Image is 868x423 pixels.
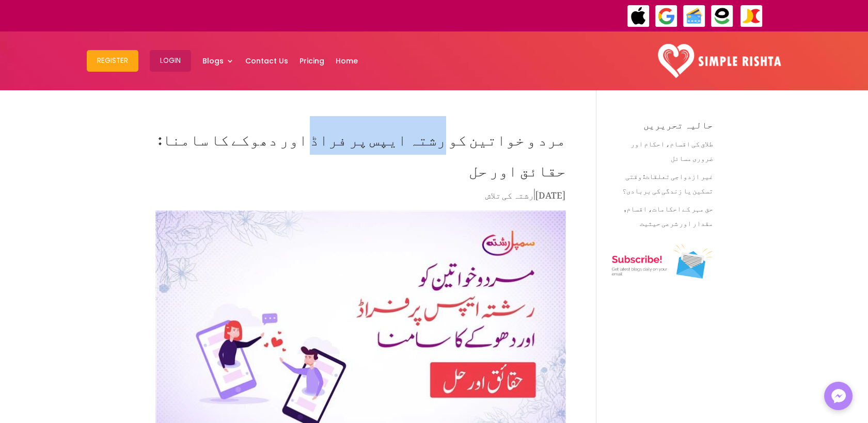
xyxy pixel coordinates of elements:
[308,6,334,24] strong: جاز کیش
[630,133,713,165] a: طلاق کی اقسام، احکام اور ضروری مسائل
[270,6,304,24] strong: ایزی پیسہ
[485,182,534,204] a: رشتہ کی تلاش
[627,5,650,28] img: ApplePay-icon
[150,50,191,72] button: Login
[535,182,566,204] span: [DATE]
[87,50,138,72] button: Register
[150,34,191,88] a: Login
[155,187,566,207] p: |
[623,198,713,230] a: حق مہر کے احکامات، اقسام, مقدار اور شرعی حیثیت
[299,34,324,88] a: Pricing
[104,9,549,22] div: ایپ میں پیمنٹ صرف گوگل پے اور ایپل پے کے ذریعے ممکن ہے۔ ، یا کریڈٹ کارڈ کے ذریعے ویب سائٹ پر ہوگی۔
[655,5,678,28] img: GooglePay-icon
[155,120,566,187] h1: مرد و خواتین کو رشتہ ایپس پر فراڈ اور دھوکے کا سامنا: حقائق اور حل
[740,5,763,28] img: JazzCash-icon
[711,5,734,28] img: EasyPaisa-icon
[202,34,234,88] a: Blogs
[245,34,288,88] a: Contact Us
[87,34,138,88] a: Register
[336,34,358,88] a: Home
[612,120,713,135] h4: حالیہ تحریریں
[828,386,849,406] img: Messenger
[683,5,706,28] img: Credit Cards
[622,165,713,198] a: غیر ازدواجی تعلقات: وقتی تسکین یا زندگی کی بربادی؟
